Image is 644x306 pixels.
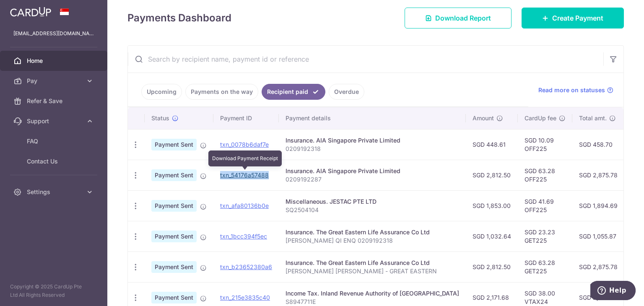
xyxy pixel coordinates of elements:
span: Refer & Save [27,97,82,105]
span: Pay [27,77,82,85]
th: Payment details [279,107,466,129]
td: SGD 2,812.50 [466,252,518,282]
span: Payment Sent [151,261,197,273]
span: Create Payment [552,13,603,23]
span: Home [27,57,82,65]
span: CardUp fee [525,114,556,122]
span: Support [27,117,82,125]
td: SGD 1,055.87 [572,221,626,252]
td: SGD 23.23 GET225 [518,221,572,252]
td: SGD 1,894.69 [572,190,626,221]
td: SGD 448.61 [466,129,518,160]
span: Payment Sent [151,139,197,150]
a: txn_afa80136b0e [220,202,269,209]
td: SGD 2,875.78 [572,160,626,190]
td: SGD 63.28 GET225 [518,252,572,282]
a: Create Payment [522,8,624,29]
div: Insurance. The Great Eastern Life Assurance Co Ltd [286,259,459,267]
div: Income Tax. Inland Revenue Authority of [GEOGRAPHIC_DATA] [286,289,459,298]
p: [PERSON_NAME] [PERSON_NAME] - GREAT EASTERN [286,267,459,275]
p: [EMAIL_ADDRESS][DOMAIN_NAME] [13,29,94,38]
p: 0209192318 [286,145,459,153]
iframe: Opens a widget where you can find more information [590,281,636,302]
td: SGD 63.28 OFF225 [518,160,572,190]
span: Payment Sent [151,200,197,212]
p: SQ2504104 [286,206,459,214]
td: SGD 10.09 OFF225 [518,129,572,160]
span: FAQ [27,137,82,145]
td: SGD 1,853.00 [466,190,518,221]
span: Settings [27,188,82,196]
td: SGD 1,032.64 [466,221,518,252]
td: SGD 458.70 [572,129,626,160]
div: Insurance. The Great Eastern Life Assurance Co Ltd [286,228,459,236]
span: Contact Us [27,157,82,166]
a: Upcoming [141,84,182,100]
span: Payment Sent [151,231,197,242]
a: txn_215e3835c40 [220,294,270,301]
td: SGD 41.69 OFF225 [518,190,572,221]
span: Payment Sent [151,169,197,181]
p: [PERSON_NAME] QI ENQ 0209192318 [286,236,459,245]
div: Miscellaneous. JESTAC PTE LTD [286,197,459,206]
input: Search by recipient name, payment id or reference [128,46,603,73]
h4: Payments Dashboard [127,10,231,26]
span: Help [19,6,36,13]
td: SGD 2,812.50 [466,160,518,190]
a: txn_1bcc394f5ec [220,233,267,240]
a: Recipient paid [262,84,325,100]
span: Read more on statuses [538,86,605,94]
a: txn_0078b6daf7e [220,141,269,148]
div: Insurance. AIA Singapore Private Limited [286,167,459,175]
span: Download Report [435,13,491,23]
a: txn_b23652380a6 [220,263,272,270]
a: Overdue [329,84,364,100]
a: txn_54176a57488 [220,171,269,179]
p: 0209192287 [286,175,459,184]
span: Payment Sent [151,292,197,303]
a: Payments on the way [185,84,258,100]
span: Amount [473,114,494,122]
span: Status [151,114,169,122]
span: Total amt. [579,114,607,122]
div: Insurance. AIA Singapore Private Limited [286,136,459,145]
th: Payment ID [213,107,279,129]
div: Download Payment Receipt [208,150,282,166]
p: S8947711E [286,298,459,306]
td: SGD 2,875.78 [572,252,626,282]
img: CardUp [10,7,51,17]
a: Download Report [405,8,512,29]
a: Read more on statuses [538,86,613,94]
